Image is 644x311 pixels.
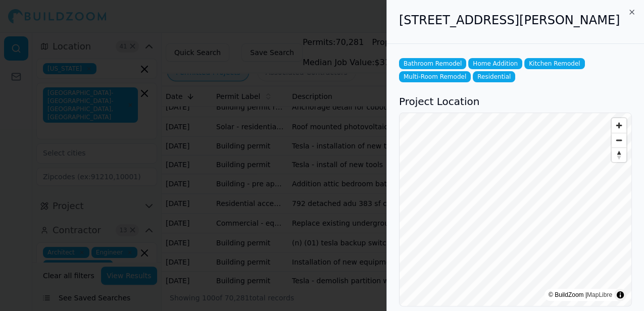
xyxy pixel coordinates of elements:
button: Zoom in [612,118,626,133]
span: Multi-Room Remodel [399,71,471,82]
button: Reset bearing to north [612,147,626,162]
summary: Toggle attribution [614,289,626,301]
span: Home Addition [468,58,522,69]
h2: [STREET_ADDRESS][PERSON_NAME] [399,12,632,28]
canvas: Map [400,113,632,306]
h3: Project Location [399,94,632,109]
button: Zoom out [612,133,626,147]
span: Residential [473,71,515,82]
div: © BuildZoom | [549,290,612,300]
span: Kitchen Remodel [524,58,584,69]
a: MapLibre [587,291,612,298]
span: Bathroom Remodel [399,58,466,69]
